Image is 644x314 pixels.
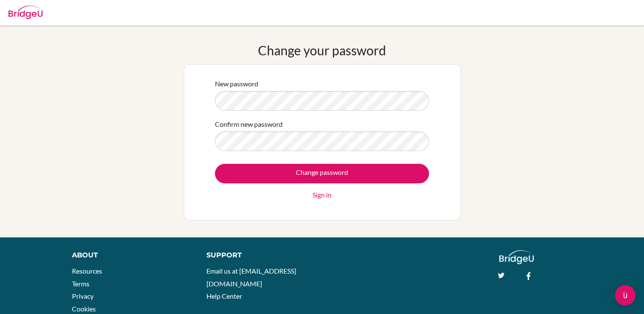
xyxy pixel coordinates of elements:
[72,280,89,288] a: Terms
[206,250,313,260] div: Support
[9,6,43,19] img: Bridge-U
[258,43,386,58] h1: Change your password
[72,292,94,300] a: Privacy
[215,119,283,129] label: Confirm new password
[312,190,332,200] a: Sign in
[215,79,258,89] label: New password
[206,292,242,300] a: Help Center
[206,267,296,288] a: Email us at [EMAIL_ADDRESS][DOMAIN_NAME]
[72,250,187,260] div: About
[499,250,534,264] img: logo_white@2x-f4f0deed5e89b7ecb1c2cc34c3e3d731f90f0f143d5ea2071677605dd97b5244.png
[72,267,102,275] a: Resources
[615,285,635,305] div: Open Intercom Messenger
[215,164,429,183] input: Change password
[72,305,96,313] a: Cookies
